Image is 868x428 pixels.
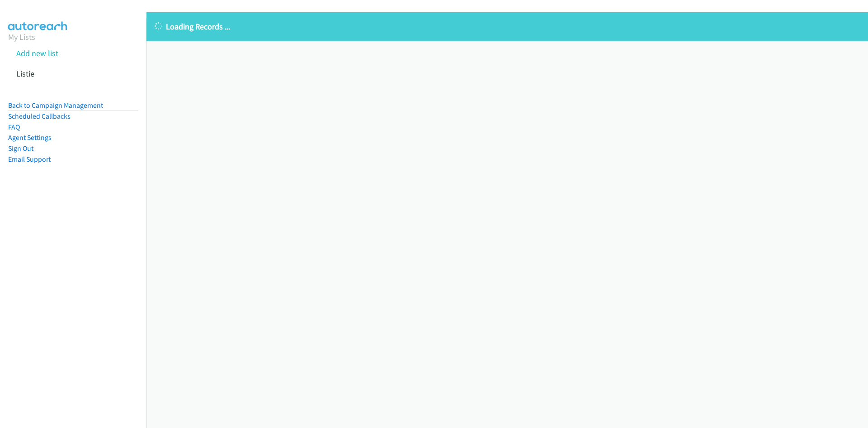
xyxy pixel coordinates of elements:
[8,32,35,42] a: My Lists
[155,20,860,33] p: Loading Records ...
[16,48,58,58] a: Add new list
[16,68,34,79] a: Listie
[8,144,33,153] a: Sign Out
[8,101,103,110] a: Back to Campaign Management
[8,123,20,131] a: FAQ
[8,133,52,142] a: Agent Settings
[8,155,51,164] a: Email Support
[8,112,71,120] a: Scheduled Callbacks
